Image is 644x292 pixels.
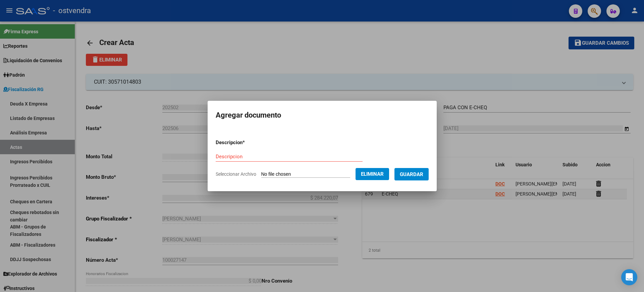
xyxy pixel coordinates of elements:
p: Descripcion [216,139,280,147]
span: Seleccionar Archivo [216,171,256,177]
span: Guardar [400,171,423,177]
div: Open Intercom Messenger [621,269,637,285]
h2: Agregar documento [216,109,429,122]
button: Guardar [394,168,429,180]
span: Eliminar [361,171,384,177]
button: Eliminar [356,168,389,180]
